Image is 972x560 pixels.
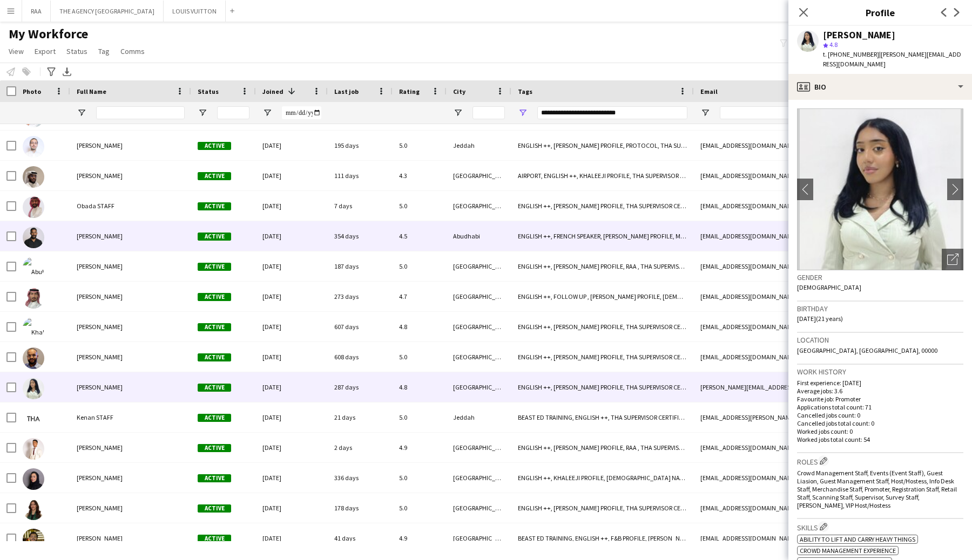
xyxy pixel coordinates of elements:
div: 41 days [328,523,393,553]
span: Active [198,293,231,301]
span: [PERSON_NAME] [77,504,123,512]
div: [DATE] [256,433,328,462]
button: Open Filter Menu [518,108,528,118]
img: Abubakr Awad [23,257,44,278]
div: [EMAIL_ADDRESS][DOMAIN_NAME] [694,493,910,523]
div: [DATE] [256,161,328,190]
p: Cancelled jobs count: 0 [797,411,963,419]
div: 4.8 [393,372,447,402]
span: Active [198,263,231,271]
div: ENGLISH ++, [PERSON_NAME] PROFILE, THA SUPERVISOR CERTIFIED, TOP PROMOTER, TOP SUPERVISOR, TOP [P... [511,342,694,372]
h3: Location [797,335,963,345]
span: Rating [399,87,420,95]
span: [PERSON_NAME] [77,534,123,542]
button: Open Filter Menu [700,108,710,118]
h3: Birthday [797,304,963,313]
div: 608 days [328,342,393,372]
span: My Workforce [9,26,88,42]
div: [DATE] [256,312,328,342]
span: Active [198,384,231,392]
div: 607 days [328,312,393,342]
app-action-btn: Advanced filters [45,65,58,78]
div: Bio [788,74,972,100]
div: Jeddah [447,131,511,160]
span: [PERSON_NAME] [77,292,123,301]
span: [PERSON_NAME] [77,474,123,482]
span: [GEOGRAPHIC_DATA], [GEOGRAPHIC_DATA], 00000 [797,346,937,354]
span: Full Name [77,87,106,95]
span: [PERSON_NAME] [77,323,123,331]
input: Joined Filter Input [282,106,321,119]
img: Deborah Isaac [23,378,44,399]
span: [PERSON_NAME] [77,443,123,452]
a: Export [30,44,60,58]
span: Active [198,233,231,241]
div: [DATE] [256,493,328,523]
span: [DEMOGRAPHIC_DATA] [797,283,861,291]
span: t. [PHONE_NUMBER] [823,50,879,58]
span: City [453,87,465,95]
button: RAA [22,1,51,22]
img: Mohammed Abdulrhman [23,347,44,369]
img: Abdullah Wagih [23,529,44,550]
div: 5.0 [393,251,447,281]
span: Active [198,353,231,361]
div: 4.9 [393,523,447,553]
div: 5.0 [393,402,447,432]
div: [GEOGRAPHIC_DATA] [447,372,511,402]
span: [PERSON_NAME] [77,383,123,391]
h3: Skills [797,521,963,532]
span: 4.8 [829,40,838,49]
div: [EMAIL_ADDRESS][DOMAIN_NAME] [694,282,910,311]
div: [DATE] [256,372,328,402]
div: [EMAIL_ADDRESS][DOMAIN_NAME] [694,342,910,372]
button: Open Filter Menu [453,108,463,118]
button: Open Filter Menu [262,108,272,118]
div: [DATE] [256,342,328,372]
button: THE AGENCY [GEOGRAPHIC_DATA] [51,1,164,22]
div: [GEOGRAPHIC_DATA] [447,251,511,281]
span: Status [66,46,87,56]
h3: Gender [797,272,963,282]
h3: Roles [797,455,963,467]
div: 21 days [328,402,393,432]
div: [DATE] [256,463,328,493]
span: Active [198,414,231,422]
div: 2 days [328,433,393,462]
p: Cancelled jobs total count: 0 [797,419,963,427]
span: Active [198,142,231,150]
div: [EMAIL_ADDRESS][DOMAIN_NAME] [694,433,910,462]
div: 178 days [328,493,393,523]
div: [DATE] [256,282,328,311]
div: ENGLISH ++, [PERSON_NAME] PROFILE, THA SUPERVISOR CERTIFIED, TOP HOST/HOSTESS, TOP PROMOTER, TOP ... [511,191,694,221]
span: Last job [334,87,359,95]
div: [DATE] [256,131,328,160]
img: Khaled Osman [23,317,44,339]
div: 5.0 [393,493,447,523]
div: 4.8 [393,312,447,342]
span: [DATE] (21 years) [797,315,843,323]
p: Average jobs: 3.6 [797,387,963,395]
div: ENGLISH ++, [PERSON_NAME] PROFILE, THA SUPERVISOR CERTIFIED, TOP HOST/HOSTESS, TOP PROMOTER, TOP ... [511,372,694,402]
span: | [PERSON_NAME][EMAIL_ADDRESS][DOMAIN_NAME] [823,50,961,68]
span: Crowd management experience [800,547,896,555]
div: ENGLISH ++, FOLLOW UP , [PERSON_NAME] PROFILE, [DEMOGRAPHIC_DATA] NATIONAL, THA SUPERVISOR CERTIF... [511,282,694,311]
div: Jeddah [447,402,511,432]
div: 4.5 [393,221,447,251]
div: [DATE] [256,402,328,432]
a: View [4,44,28,58]
img: Ammar Mohammed [23,227,44,248]
div: [GEOGRAPHIC_DATA] [447,161,511,190]
button: LOUIS VUITTON [164,1,226,22]
a: Status [62,44,92,58]
div: ENGLISH ++, [PERSON_NAME] PROFILE, RAA , THA SUPERVISOR CERTIFIED, TOP HOST/HOSTESS, TOP PROMOTER... [511,433,694,462]
div: 336 days [328,463,393,493]
button: Open Filter Menu [77,108,86,118]
span: Status [198,87,219,95]
span: Comms [120,46,145,56]
a: Comms [116,44,149,58]
img: Amwaj Almalki [23,468,44,490]
p: First experience: [DATE] [797,379,963,387]
span: Crowd Management Staff, Events (Event Staff), Guest Liasion, Guest Management Staff, Host/Hostess... [797,469,957,509]
div: Open photos pop-in [942,249,963,270]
